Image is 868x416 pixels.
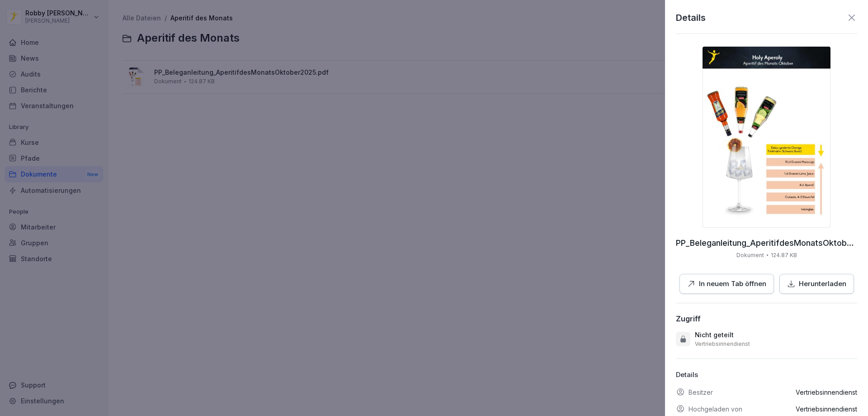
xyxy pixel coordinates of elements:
[699,279,766,289] p: In neuem Tab öffnen
[695,330,734,339] p: Nicht geteilt
[676,370,857,380] p: Details
[689,404,742,414] p: Hochgeladen von
[689,387,713,397] p: Besitzer
[676,239,857,248] p: PP_Beleganleitung_AperitifdesMonatsOktober2025.pdf
[679,274,774,294] button: In neuem Tab öffnen
[771,251,797,259] p: 124.87 KB
[736,251,764,259] p: Dokument
[676,314,701,323] div: Zugriff
[796,404,857,414] p: Vertriebsinnendienst
[796,387,857,397] p: Vertriebsinnendienst
[779,274,854,294] button: Herunterladen
[695,340,750,348] p: Vertriebsinnendienst
[676,11,706,24] p: Details
[799,279,846,289] p: Herunterladen
[703,47,830,228] img: thumbnail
